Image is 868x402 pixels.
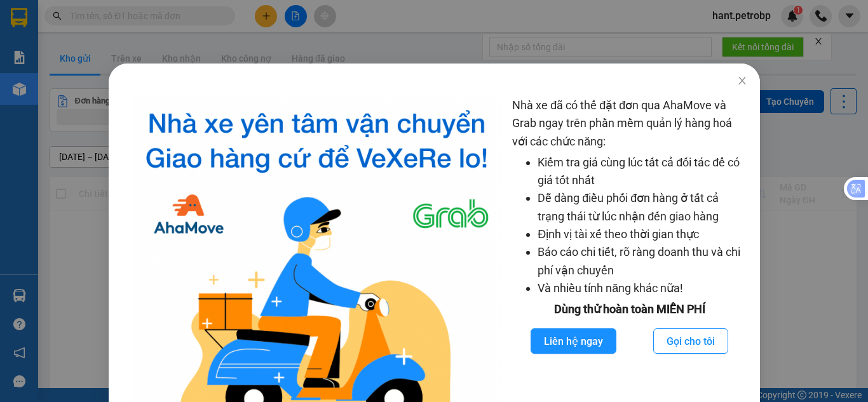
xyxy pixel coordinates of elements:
button: Liên hệ ngay [531,328,616,354]
li: Định vị tài xế theo thời gian thực [538,225,747,243]
li: Và nhiều tính năng khác nữa! [538,279,747,297]
button: Gọi cho tôi [653,328,728,354]
button: Close [724,64,759,99]
li: Kiểm tra giá cùng lúc tất cả đối tác để có giá tốt nhất [538,154,747,190]
div: Dùng thử hoàn toàn MIỄN PHÍ [512,300,747,318]
li: Dễ dàng điều phối đơn hàng ở tất cả trạng thái từ lúc nhận đến giao hàng [538,189,747,225]
li: Báo cáo chi tiết, rõ ràng doanh thu và chi phí vận chuyển [538,243,747,279]
span: Gọi cho tôi [667,333,715,349]
span: close [736,76,747,86]
span: Liên hệ ngay [544,333,603,349]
